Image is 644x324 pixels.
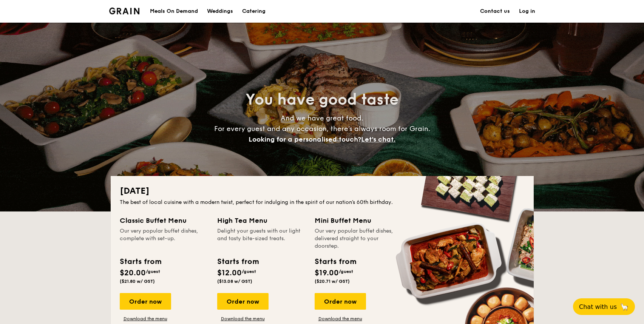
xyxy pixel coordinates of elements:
button: Chat with us🦙 [573,298,635,315]
div: Classic Buffet Menu [120,215,208,226]
span: 🦙 [620,302,629,311]
span: ($21.80 w/ GST) [120,279,155,284]
span: $19.00 [315,268,339,278]
span: /guest [339,269,353,274]
span: Let's chat. [361,135,395,143]
div: Starts from [120,256,161,267]
span: Looking for a personalised touch? [249,135,361,143]
div: The best of local cuisine with a modern twist, perfect for indulging in the spirit of our nation’... [120,199,525,206]
span: ($13.08 w/ GST) [217,279,252,284]
a: Download the menu [120,316,171,322]
a: Download the menu [315,316,366,322]
div: Our very popular buffet dishes, complete with set-up. [120,227,208,250]
div: High Tea Menu [217,215,306,226]
h2: [DATE] [120,185,525,197]
div: Starts from [315,256,356,267]
span: Chat with us [579,303,617,310]
img: Grain [109,8,140,14]
div: Order now [217,293,269,310]
span: You have good taste [246,91,398,109]
span: And we have great food. For every guest and any occasion, there’s always room for Grain. [214,114,430,143]
span: /guest [146,269,160,274]
span: $12.00 [217,268,242,278]
a: Download the menu [217,316,269,322]
div: Order now [315,293,366,310]
span: ($20.71 w/ GST) [315,279,350,284]
div: Delight your guests with our light and tasty bite-sized treats. [217,227,306,250]
a: Logotype [109,8,140,14]
div: Starts from [217,256,258,267]
span: /guest [242,269,256,274]
div: Our very popular buffet dishes, delivered straight to your doorstep. [315,227,403,250]
div: Mini Buffet Menu [315,215,403,226]
span: $20.00 [120,268,146,278]
div: Order now [120,293,171,310]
